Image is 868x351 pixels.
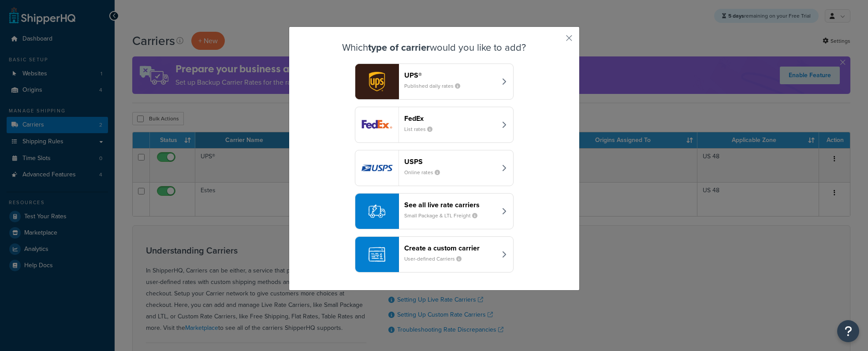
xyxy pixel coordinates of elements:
small: Online rates [404,168,447,176]
img: fedEx logo [355,107,399,142]
header: FedEx [404,114,496,123]
header: UPS® [404,71,496,79]
header: See all live rate carriers [404,201,496,209]
small: Published daily rates [404,82,467,90]
small: Small Package & LTL Freight [404,212,484,220]
strong: type of carrier [368,40,430,55]
small: User-defined Carriers [404,255,469,263]
img: icon-carrier-liverate-becf4550.svg [369,203,385,220]
button: See all live rate carriersSmall Package & LTL Freight [355,193,514,229]
img: icon-carrier-custom-c93b8a24.svg [369,246,385,263]
img: ups logo [355,64,399,99]
button: Create a custom carrierUser-defined Carriers [355,236,514,273]
small: List rates [404,125,440,133]
header: USPS [404,157,496,166]
h3: Which would you like to add? [311,42,557,53]
button: Open Resource Center [837,320,859,342]
button: usps logoUSPSOnline rates [355,150,514,186]
button: ups logoUPS®Published daily rates [355,63,514,100]
header: Create a custom carrier [404,244,496,252]
button: fedEx logoFedExList rates [355,107,514,143]
img: usps logo [355,150,399,186]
